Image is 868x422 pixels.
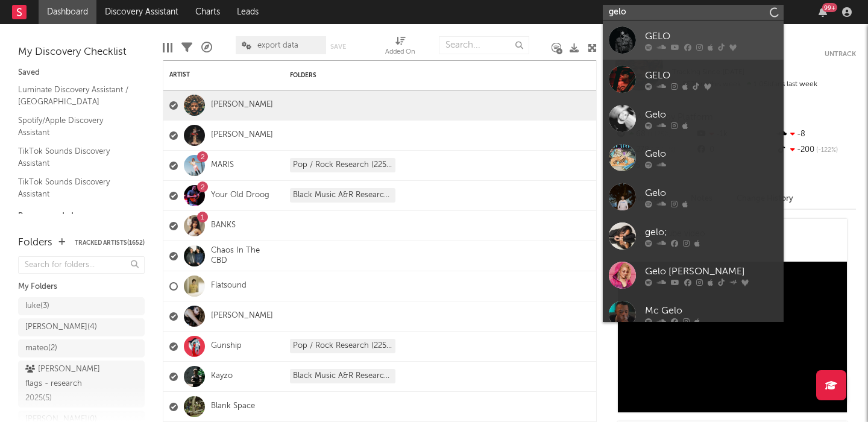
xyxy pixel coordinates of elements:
[18,256,145,274] input: Search for folders...
[211,311,273,321] a: [PERSON_NAME]
[822,3,837,12] div: 99 +
[75,240,145,246] button: Tracked Artists(1652)
[290,188,395,203] div: Black Music A&R Research (2343)
[18,236,52,250] div: Folders
[776,127,856,142] div: -8
[603,256,784,295] a: Gelo [PERSON_NAME]
[201,30,212,65] div: A&R Pipeline
[385,30,415,65] div: Added On
[18,114,133,139] a: Spotify/Apple Discovery Assistant
[18,209,145,224] div: Recommended
[603,5,784,20] input: Search for artists
[211,160,234,171] a: MARIS
[163,30,172,65] div: Edit Columns
[603,216,784,256] a: gelo;
[290,72,380,79] div: Folders
[819,7,827,17] button: 99+
[645,225,778,239] div: gelo;
[25,341,57,356] div: mateo ( 2 )
[211,341,242,351] a: Gunship
[211,130,273,140] a: [PERSON_NAME]
[603,60,784,99] a: GELO
[603,99,784,138] a: Gelo
[211,221,236,231] a: BANKS
[290,158,395,172] div: Pop / Rock Research (2257)
[18,66,145,80] div: Saved
[385,45,415,60] div: Added On
[211,100,273,110] a: [PERSON_NAME]
[25,299,49,313] div: luke ( 3 )
[211,371,233,382] a: Kayzo
[18,83,133,108] a: Luminate Discovery Assistant / [GEOGRAPHIC_DATA]
[211,191,269,201] a: Your Old Droog
[211,246,278,266] a: Chaos In The CBD
[645,264,778,279] div: Gelo [PERSON_NAME]
[776,142,856,158] div: -200
[18,280,145,294] div: My Folders
[18,175,133,200] a: TikTok Sounds Discovery Assistant
[645,303,778,318] div: Mc Gelo
[603,138,784,177] a: Gelo
[645,107,778,122] div: Gelo
[18,297,145,315] a: luke(3)
[18,318,145,336] a: [PERSON_NAME](4)
[211,281,247,291] a: Flatsound
[825,48,856,60] button: Untrack
[257,42,298,49] span: export data
[18,339,145,357] a: mateo(2)
[645,29,778,43] div: GELO
[290,339,395,353] div: Pop / Rock Research (2257)
[330,43,346,50] button: Save
[25,362,110,406] div: [PERSON_NAME] flags - research 2025 ( 5 )
[211,402,255,412] a: Blank Space
[169,71,260,78] div: Artist
[814,147,838,154] span: -122 %
[290,369,395,383] div: Black Music A&R Research (2343)
[603,295,784,334] a: Mc Gelo
[603,20,784,60] a: GELO
[645,146,778,161] div: Gelo
[18,145,133,169] a: TikTok Sounds Discovery Assistant
[18,45,145,60] div: My Discovery Checklist
[18,361,145,408] a: [PERSON_NAME] flags - research 2025(5)
[645,186,778,200] div: Gelo
[181,30,192,65] div: Filters
[645,68,778,83] div: GELO
[25,320,97,335] div: [PERSON_NAME] ( 4 )
[603,177,784,216] a: Gelo
[439,36,529,54] input: Search...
